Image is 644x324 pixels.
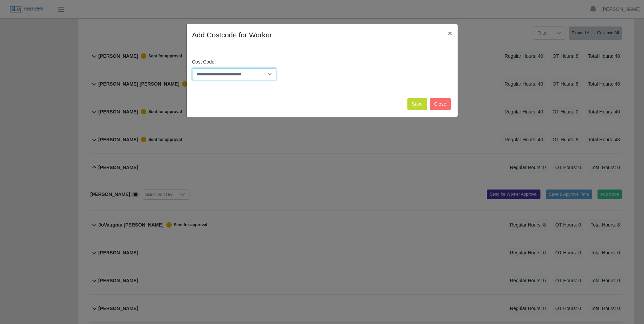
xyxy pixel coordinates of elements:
[430,98,451,110] button: Close
[192,58,216,66] label: Cost Code:
[442,24,457,42] button: Close
[407,98,427,110] button: Save
[448,29,452,37] span: ×
[192,30,272,40] h4: Add Costcode for Worker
